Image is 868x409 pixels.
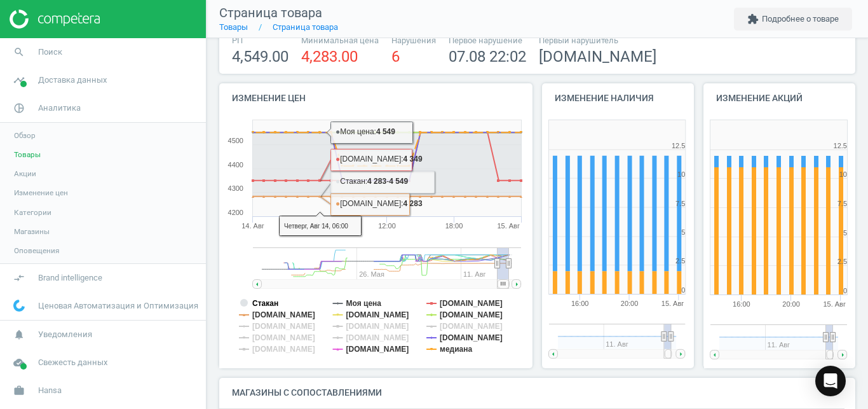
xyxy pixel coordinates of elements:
text: 12:00 [378,222,396,230]
i: cloud_done [7,350,31,375]
h4: Магазины с сопоставлениями [219,378,855,408]
button: extensionПодробнее о товаре [734,8,852,31]
span: Акции [14,169,36,179]
text: 5 [843,229,847,237]
a: Страница товара [273,22,338,32]
h4: Изменение цен [219,83,532,113]
span: 4,283.00 [301,48,358,66]
tspan: [DOMAIN_NAME] [346,310,409,319]
i: work [7,378,31,403]
text: 10 [677,170,685,178]
text: 12.5 [833,142,846,149]
i: timeline [7,68,31,92]
tspan: [DOMAIN_NAME] [252,345,315,354]
text: 4500 [228,137,243,144]
span: Brand intelligence [38,272,102,284]
span: Ценовая Автоматизация и Оптимизация [38,300,198,312]
span: Нарушения [391,35,436,46]
span: Обзор [14,130,36,141]
img: wGWNvw8QSZomAAAAABJRU5ErkJggg== [13,300,25,312]
text: 0 [843,287,847,295]
text: 16:00 [571,300,589,308]
img: ajHJNr6hYgQAAAAASUVORK5CYII= [10,10,100,29]
tspan: медиана [440,345,472,354]
tspan: 15. Авг [823,300,846,308]
span: Аналитика [38,102,81,114]
text: 4200 [228,209,243,216]
text: 16:00 [733,300,750,308]
tspan: [DOMAIN_NAME] [252,322,315,331]
tspan: [DOMAIN_NAME] [440,333,503,342]
text: 7.5 [675,200,685,207]
span: 4,549.00 [232,48,288,66]
tspan: 15. Авг [497,222,520,230]
tspan: [DOMAIN_NAME] [346,322,409,331]
h4: Изменение акций [703,83,855,113]
span: Оповещения [14,246,59,256]
div: Open Intercom Messenger [815,366,846,396]
text: 20:00 [621,300,639,308]
i: extension [747,13,759,25]
span: 07.08 22:02 [449,48,526,66]
span: Первый нарушитель [539,35,656,46]
span: Изменение цен [14,188,68,198]
i: compare_arrows [7,266,31,290]
tspan: [DOMAIN_NAME] [346,333,409,342]
tspan: Стакан [252,299,278,308]
text: 0 [681,287,685,295]
text: 06:00 [311,222,329,230]
span: Товары [14,149,41,160]
span: Страница товара [219,5,322,20]
span: РП [232,35,288,46]
tspan: [DOMAIN_NAME] [252,333,315,342]
text: 5 [681,229,685,237]
span: Минимальная цена [301,35,379,46]
span: Поиск [38,46,62,58]
tspan: [DOMAIN_NAME] [346,345,409,354]
i: search [7,40,31,64]
span: Уведомления [38,329,92,340]
span: 6 [391,48,400,66]
tspan: [DOMAIN_NAME] [440,310,503,319]
span: [DOMAIN_NAME] [539,48,656,66]
h4: Изменение наличия [542,83,694,113]
i: notifications [7,322,31,347]
text: 10 [839,170,847,178]
span: Доставка данных [38,74,107,86]
tspan: 15. Авг [661,300,684,308]
tspan: [DOMAIN_NAME] [252,310,315,319]
text: 18:00 [445,222,463,230]
span: Магазины [14,226,50,237]
span: Первое нарушение [449,35,526,46]
text: 2.5 [675,258,685,265]
tspan: 14. Авг [241,222,264,230]
span: Hansa [38,385,62,396]
text: 12.5 [672,142,685,149]
tspan: [DOMAIN_NAME] [440,299,503,308]
tspan: Моя цена [346,299,382,308]
text: 7.5 [837,200,846,207]
text: 4400 [228,161,243,169]
tspan: [DOMAIN_NAME] [440,322,503,331]
i: pie_chart_outlined [7,96,31,120]
text: 2.5 [837,258,846,265]
span: Свежесть данных [38,357,107,368]
text: 4300 [228,184,243,192]
span: Категории [14,207,51,218]
text: 20:00 [782,300,800,308]
a: Товары [219,22,248,32]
